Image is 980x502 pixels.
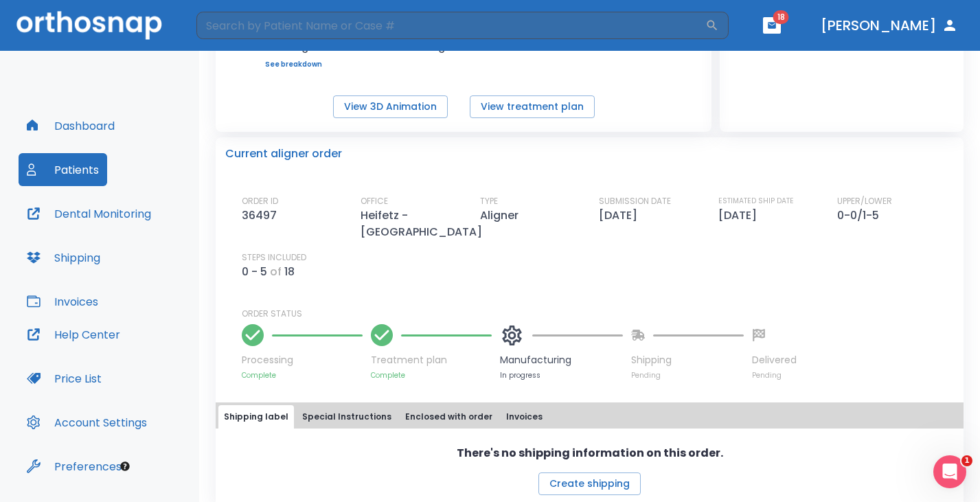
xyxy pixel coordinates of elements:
p: [DATE] [718,207,762,224]
span: 1 [961,455,972,466]
p: 36497 [242,207,282,224]
button: Create shipping [538,472,641,495]
p: UPPER/LOWER [837,195,892,207]
iframe: Intercom live chat [933,455,966,488]
p: 0 - 5 [242,264,267,280]
button: Dental Monitoring [19,197,159,230]
button: Patients [19,153,107,186]
div: tabs [218,405,961,429]
p: Processing [242,353,363,367]
span: 18 [773,10,789,24]
p: OFFICE [361,195,388,207]
p: ESTIMATED SHIP DATE [718,195,794,207]
p: Treatment plan [371,353,492,367]
p: Complete [242,370,363,380]
input: Search by Patient Name or Case # [196,12,705,39]
button: Shipping label [218,405,294,429]
button: Help Center [19,318,128,351]
p: Delivered [752,353,797,367]
button: Special Instructions [297,405,397,429]
button: Invoices [501,405,548,429]
button: View treatment plan [470,95,595,118]
p: STEPS INCLUDED [242,251,306,264]
p: 18 [284,264,295,280]
button: Enclosed with order [400,405,498,429]
div: Tooltip anchor [119,460,131,472]
p: Heifetz - [GEOGRAPHIC_DATA] [361,207,488,240]
p: Current aligner order [225,146,342,162]
button: Price List [19,362,110,395]
a: See breakdown [265,60,337,69]
p: Shipping [631,353,744,367]
p: Manufacturing [500,353,623,367]
button: Dashboard [19,109,123,142]
p: ORDER ID [242,195,278,207]
p: 0-0/1-5 [837,207,885,224]
p: SUBMISSION DATE [599,195,671,207]
p: Aligner [480,207,524,224]
p: [DATE] [599,207,643,224]
button: Preferences [19,450,130,483]
button: [PERSON_NAME] [815,13,964,38]
p: Complete [371,370,492,380]
p: TYPE [480,195,498,207]
img: Orthosnap [16,11,162,39]
button: Shipping [19,241,109,274]
p: Pending [631,370,744,380]
button: Invoices [19,285,106,318]
button: View 3D Animation [333,95,448,118]
button: Account Settings [19,406,155,439]
p: There's no shipping information on this order. [457,445,723,461]
p: Pending [752,370,797,380]
p: of [270,264,282,280]
p: In progress [500,370,623,380]
p: ORDER STATUS [242,308,954,320]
